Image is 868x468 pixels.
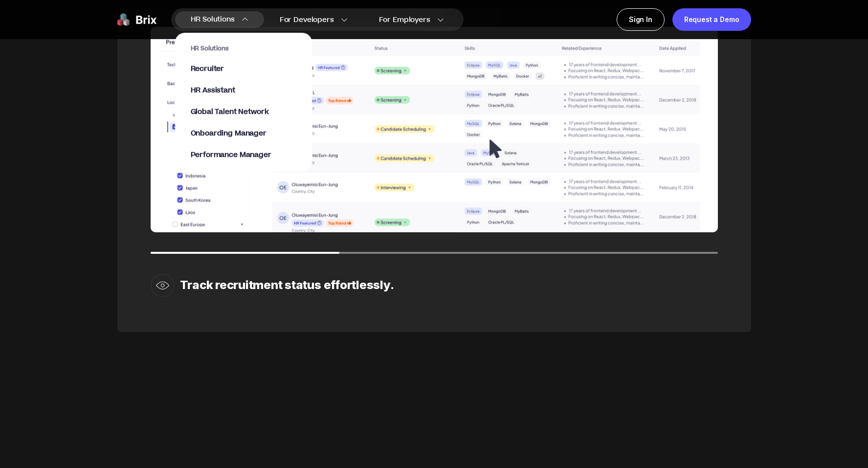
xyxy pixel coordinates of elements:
span: HR Solutions [191,12,235,27]
a: Sign In [617,8,665,31]
span: HR Solutions [191,45,296,52]
span: Performance Manager [191,150,271,160]
img: avatar [151,27,718,232]
a: Request a Demo [672,8,751,31]
a: Performance Manager [191,150,296,160]
a: Recruiter [191,64,296,74]
div: Track recruitment status effortlessly. [180,277,394,293]
span: Onboarding Manager [191,128,267,138]
a: Onboarding Manager [191,129,296,138]
a: HR Assistant [191,86,296,95]
span: Global Talent Network [191,107,269,117]
span: Recruiter [191,64,224,74]
span: For Employers [379,15,430,25]
a: Global Talent Network [191,107,296,117]
span: For Developers [280,15,334,25]
span: HR Assistant [191,85,235,95]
